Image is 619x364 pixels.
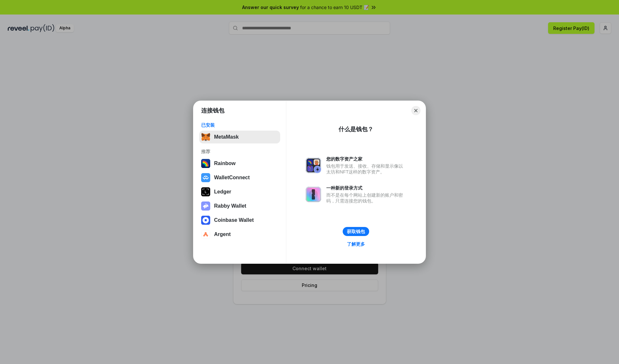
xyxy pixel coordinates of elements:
[201,173,210,182] img: svg+xml,%3Csvg%20width%3D%2228%22%20height%3D%2228%22%20viewBox%3D%220%200%2028%2028%22%20fill%3D...
[199,171,280,184] button: WalletConnect
[214,217,254,223] div: Coinbase Wallet
[306,158,321,173] img: svg+xml,%3Csvg%20xmlns%3D%22http%3A%2F%2Fwww.w3.org%2F2000%2Fsvg%22%20fill%3D%22none%22%20viewBox...
[214,231,231,237] div: Argent
[347,241,365,247] div: 了解更多
[199,131,280,143] button: MetaMask
[214,175,250,181] div: WalletConnect
[214,134,239,140] div: MetaMask
[306,187,321,202] img: svg+xml,%3Csvg%20xmlns%3D%22http%3A%2F%2Fwww.w3.org%2F2000%2Fsvg%22%20fill%3D%22none%22%20viewBox...
[199,200,280,212] button: Rabby Wallet
[326,156,406,162] div: 您的数字资产之家
[343,240,369,248] a: 了解更多
[214,189,231,195] div: Ledger
[326,163,406,175] div: 钱包用于发送、接收、存储和显示像以太坊和NFT这样的数字资产。
[201,149,278,154] div: 推荐
[201,202,210,211] img: svg+xml,%3Csvg%20xmlns%3D%22http%3A%2F%2Fwww.w3.org%2F2000%2Fsvg%22%20fill%3D%22none%22%20viewBox...
[199,157,280,170] button: Rainbow
[201,187,210,196] img: svg+xml,%3Csvg%20xmlns%3D%22http%3A%2F%2Fwww.w3.org%2F2000%2Fsvg%22%20width%3D%2228%22%20height%3...
[326,185,406,191] div: 一种新的登录方式
[411,106,420,115] button: Close
[214,203,246,209] div: Rabby Wallet
[201,159,210,168] img: svg+xml,%3Csvg%20width%3D%22120%22%20height%3D%22120%22%20viewBox%3D%220%200%20120%20120%22%20fil...
[201,122,278,128] div: 已安装
[199,214,280,227] button: Coinbase Wallet
[199,228,280,241] button: Argent
[326,192,406,204] div: 而不是在每个网站上创建新的账户和密码，只需连接您的钱包。
[339,125,373,133] div: 什么是钱包？
[347,229,365,234] div: 获取钱包
[201,216,210,225] img: svg+xml,%3Csvg%20width%3D%2228%22%20height%3D%2228%22%20viewBox%3D%220%200%2028%2028%22%20fill%3D...
[201,107,224,114] h1: 连接钱包
[214,161,236,166] div: Rainbow
[201,230,210,239] img: svg+xml,%3Csvg%20width%3D%2228%22%20height%3D%2228%22%20viewBox%3D%220%200%2028%2028%22%20fill%3D...
[199,185,280,198] button: Ledger
[343,227,369,236] button: 获取钱包
[201,133,210,142] img: svg+xml,%3Csvg%20fill%3D%22none%22%20height%3D%2233%22%20viewBox%3D%220%200%2035%2033%22%20width%...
